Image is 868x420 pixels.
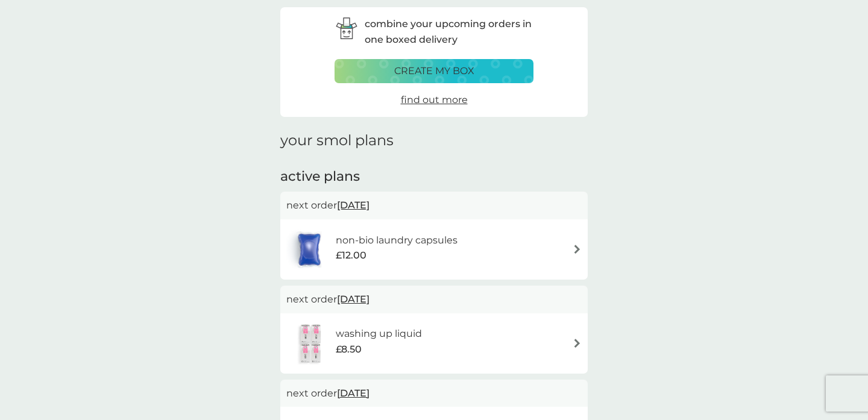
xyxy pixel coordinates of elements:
p: create my box [394,63,474,79]
h6: washing up liquid [336,326,422,342]
span: £8.50 [336,342,362,357]
p: next order [286,198,582,213]
p: next order [286,386,582,401]
img: arrow right [573,245,582,254]
span: [DATE] [337,193,370,217]
span: find out more [401,94,468,105]
p: combine your upcoming orders in one boxed delivery [365,16,533,47]
span: [DATE] [337,381,370,405]
span: [DATE] [337,287,370,311]
img: arrow right [573,339,582,348]
img: washing up liquid [286,322,336,365]
span: £12.00 [336,248,366,263]
h1: your smol plans [280,132,588,149]
button: create my box [335,59,533,83]
p: next order [286,292,582,307]
h2: active plans [280,168,588,186]
a: find out more [401,92,468,108]
h6: non-bio laundry capsules [336,233,458,248]
img: non-bio laundry capsules [286,228,332,271]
